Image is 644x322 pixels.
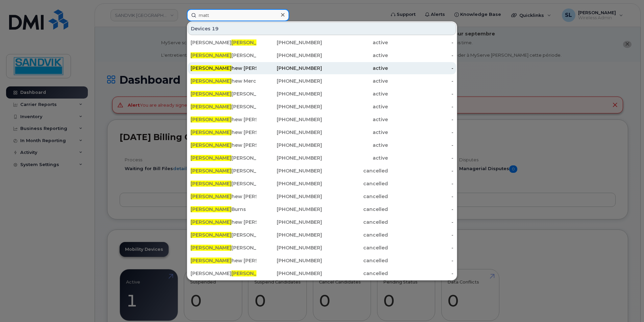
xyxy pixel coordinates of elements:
div: - [388,155,454,161]
span: [PERSON_NAME] [191,258,231,264]
div: [PHONE_NUMBER] [256,244,322,251]
div: active [322,39,388,46]
div: active [322,65,388,72]
div: [PHONE_NUMBER] [256,116,322,123]
a: [PERSON_NAME][PERSON_NAME][PHONE_NUMBER]active- [188,88,456,100]
div: - [388,103,454,110]
div: cancelled [322,232,388,238]
div: - [388,78,454,84]
div: [PERSON_NAME] [191,167,256,174]
div: - [388,257,454,264]
span: [PERSON_NAME] [231,39,272,46]
a: [PERSON_NAME]hew [PERSON_NAME][PHONE_NUMBER]cancelled- [188,216,456,228]
div: [PHONE_NUMBER] [256,39,322,46]
span: [PERSON_NAME] [191,129,231,135]
span: [PERSON_NAME] [191,206,231,212]
div: [PERSON_NAME] [191,244,256,251]
div: - [388,39,454,46]
div: active [322,116,388,123]
div: [PHONE_NUMBER] [256,78,322,84]
span: [PERSON_NAME] [191,104,231,110]
span: [PERSON_NAME] [191,181,231,187]
span: [PERSON_NAME] [191,52,231,58]
div: [PHONE_NUMBER] [256,65,322,72]
a: [PERSON_NAME][PERSON_NAME][PHONE_NUMBER]cancelled- [188,229,456,241]
div: active [322,52,388,59]
div: hew [PERSON_NAME] [191,257,256,264]
a: [PERSON_NAME][PERSON_NAME][PHONE_NUMBER]cancelled- [188,165,456,177]
div: - [388,142,454,149]
div: [PERSON_NAME] [191,52,256,59]
div: [PERSON_NAME] [191,103,256,110]
span: [PERSON_NAME] [191,232,231,238]
div: cancelled [322,219,388,225]
div: [PHONE_NUMBER] [256,167,322,174]
div: - [388,244,454,251]
a: [PERSON_NAME]hew [PERSON_NAME][PHONE_NUMBER]active- [188,139,456,151]
div: - [388,90,454,97]
a: [PERSON_NAME][PERSON_NAME][PERSON_NAME][PHONE_NUMBER]cancelled- [188,267,456,279]
div: [PERSON_NAME] [191,155,256,161]
span: [PERSON_NAME] [191,116,231,123]
div: [PHONE_NUMBER] [256,219,322,225]
div: active [322,155,388,161]
div: [PERSON_NAME]. [191,180,256,187]
div: - [388,167,454,174]
span: [PERSON_NAME] [191,219,231,225]
span: [PERSON_NAME] [191,91,231,97]
div: [PERSON_NAME] e [191,39,256,46]
a: [PERSON_NAME]hew [PERSON_NAME][PHONE_NUMBER]cancelled- [188,190,456,203]
div: - [388,65,454,72]
span: [PERSON_NAME] [191,142,231,148]
a: [PERSON_NAME][PERSON_NAME][PHONE_NUMBER]active- [188,49,456,61]
div: [PHONE_NUMBER] [256,232,322,238]
span: [PERSON_NAME] [191,78,231,84]
div: [PERSON_NAME] [191,90,256,97]
a: [PERSON_NAME]hew Mercier[PHONE_NUMBER]active- [188,75,456,87]
div: active [322,129,388,136]
div: hew [PERSON_NAME] [191,116,256,123]
a: [PERSON_NAME]hew [PERSON_NAME][PHONE_NUMBER]active- [188,113,456,126]
div: hew [PERSON_NAME] [191,65,256,72]
div: [PHONE_NUMBER] [256,90,322,97]
div: [PHONE_NUMBER] [256,193,322,200]
div: active [322,142,388,149]
div: hew [PERSON_NAME] [191,193,256,200]
span: 19 [212,25,219,32]
span: [PERSON_NAME] [191,65,231,71]
span: [PERSON_NAME] [191,245,231,251]
div: [PERSON_NAME] [191,232,256,238]
div: - [388,180,454,187]
div: hew Mercier [191,78,256,84]
a: [PERSON_NAME]hew [PERSON_NAME][PHONE_NUMBER]active- [188,126,456,138]
div: hew [PERSON_NAME] [191,129,256,136]
span: [PERSON_NAME] [191,193,231,199]
span: [PERSON_NAME] [191,168,231,174]
div: - [388,232,454,238]
a: [PERSON_NAME][PERSON_NAME][PHONE_NUMBER]active- [188,101,456,113]
div: [PHONE_NUMBER] [256,257,322,264]
span: [PERSON_NAME] [231,270,272,276]
div: active [322,103,388,110]
div: - [388,52,454,59]
div: active [322,78,388,84]
a: [PERSON_NAME][PERSON_NAME][PHONE_NUMBER]active- [188,152,456,164]
div: cancelled [322,244,388,251]
div: cancelled [322,257,388,264]
a: [PERSON_NAME][PERSON_NAME].[PHONE_NUMBER]cancelled- [188,178,456,190]
div: - [388,193,454,200]
div: [PHONE_NUMBER] [256,270,322,277]
div: - [388,270,454,277]
div: - [388,129,454,136]
div: cancelled [322,270,388,277]
div: cancelled [322,193,388,200]
div: active [322,90,388,97]
div: [PHONE_NUMBER] [256,180,322,187]
a: [PERSON_NAME]Burns[PHONE_NUMBER]cancelled- [188,203,456,215]
div: [PHONE_NUMBER] [256,155,322,161]
div: [PHONE_NUMBER] [256,129,322,136]
div: [PHONE_NUMBER] [256,103,322,110]
span: [PERSON_NAME] [191,155,231,161]
div: [PERSON_NAME] [PERSON_NAME] [191,270,256,277]
div: hew [PERSON_NAME] [191,219,256,225]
